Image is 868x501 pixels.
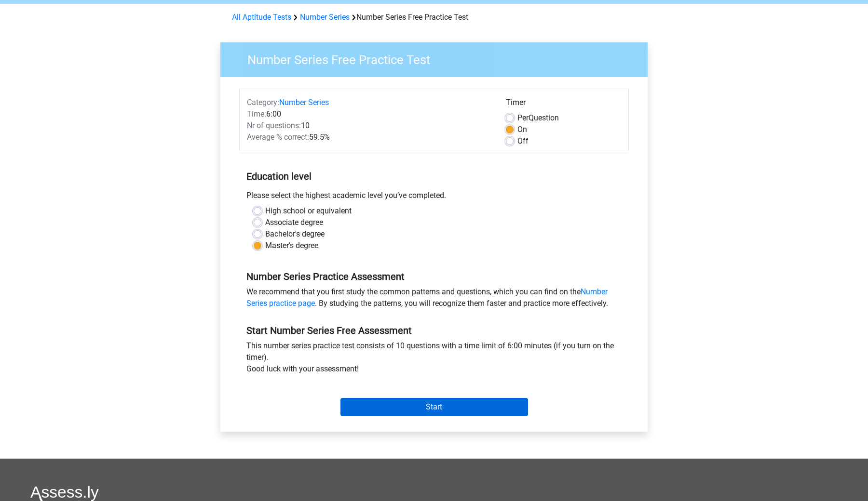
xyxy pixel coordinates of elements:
[300,13,350,22] a: Number Series
[239,190,629,205] div: Please select the highest academic level you’ve completed.
[247,98,279,107] span: Category:
[246,271,622,282] h5: Number Series Practice Assessment
[228,12,640,23] div: Number Series Free Practice Test
[232,13,291,22] a: All Aptitude Tests
[236,49,640,67] h3: Number Series Free Practice Test
[517,112,559,124] label: Question
[239,340,629,379] div: This number series practice test consists of 10 questions with a time limit of 6:00 minutes (if y...
[517,113,529,122] span: Per
[247,109,266,119] span: Time:
[240,132,499,143] div: 59.5%
[240,108,499,120] div: 6:00
[340,398,528,416] input: Start
[247,132,309,142] span: Average % correct:
[240,120,499,132] div: 10
[247,121,301,130] span: Nr of questions:
[265,205,352,217] label: High school or equivalent
[265,240,318,251] label: Master's degree
[265,217,323,228] label: Associate degree
[239,286,629,313] div: We recommend that you first study the common patterns and questions, which you can find on the . ...
[246,325,622,336] h5: Start Number Series Free Assessment
[517,135,529,147] label: Off
[506,97,621,112] div: Timer
[279,98,329,107] a: Number Series
[517,124,527,135] label: On
[265,228,325,240] label: Bachelor's degree
[246,167,622,186] h5: Education level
